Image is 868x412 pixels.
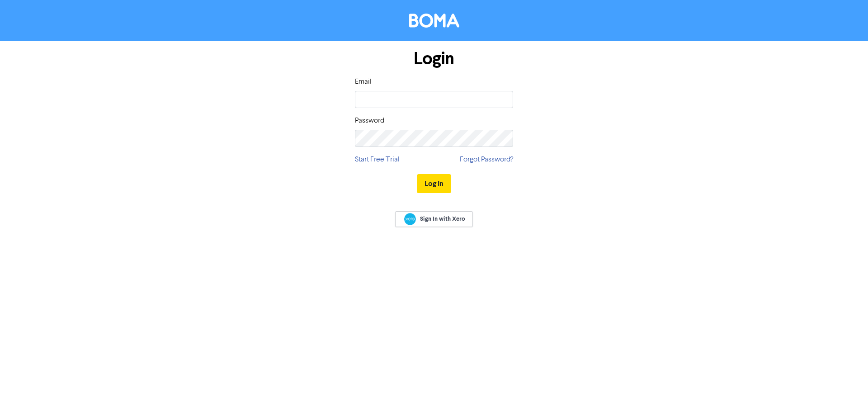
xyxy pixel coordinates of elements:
a: Forgot Password? [460,154,513,165]
img: BOMA Logo [409,14,459,28]
span: Sign In with Xero [420,215,465,223]
a: Sign In with Xero [395,211,473,227]
label: Password [355,115,384,126]
button: Log In [417,174,451,193]
a: Start Free Trial [355,154,400,165]
img: Xero logo [404,213,416,225]
label: Email [355,76,372,87]
h1: Login [355,48,513,69]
